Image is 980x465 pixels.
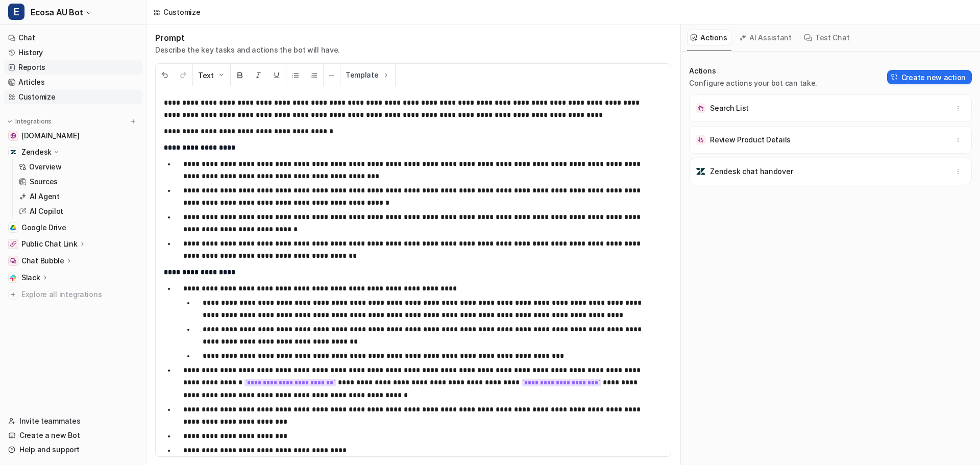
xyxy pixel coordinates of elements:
h1: Prompt [155,33,340,43]
img: Underline [273,71,281,79]
a: Help and support [4,443,142,457]
a: Google DriveGoogle Drive [4,221,142,235]
p: Overview [29,162,62,172]
a: Invite teammates [4,414,142,428]
span: Explore all integrations [21,286,138,303]
button: Redo [174,64,192,86]
p: Slack [21,273,40,283]
p: Chat Bubble [21,256,64,266]
img: www.ecosa.com.au [10,133,16,139]
p: Integrations [15,117,52,126]
button: Unordered List [286,64,305,86]
p: Zendesk [21,147,52,157]
img: Zendesk chat handover icon [696,166,706,177]
span: Google Drive [21,223,66,233]
button: Create new action [887,70,972,84]
img: Redo [179,71,187,79]
p: Zendesk chat handover [710,166,793,177]
button: ─ [324,64,340,86]
img: Bold [236,71,244,79]
p: Public Chat Link [21,239,78,249]
img: Public Chat Link [10,241,16,247]
a: Overview [15,160,142,174]
img: Create action [891,74,898,81]
p: Describe the key tasks and actions the bot will have. [155,45,340,55]
img: Google Drive [10,225,16,231]
span: [DOMAIN_NAME] [21,131,79,141]
img: explore all integrations [8,289,18,300]
p: AI Copilot [30,206,63,216]
button: Integrations [4,116,55,127]
img: Unordered List [291,71,300,79]
button: Actions [687,30,731,45]
a: History [4,45,142,60]
span: E [8,4,24,20]
button: Underline [267,64,286,86]
img: Dropdown Down Arrow [217,71,225,79]
a: www.ecosa.com.au[DOMAIN_NAME] [4,129,142,143]
a: Articles [4,75,142,89]
p: Search List [710,103,749,113]
img: Review Product Details icon [696,135,706,145]
p: Configure actions your bot can take. [689,78,817,88]
img: Zendesk [10,149,16,155]
a: Create a new Bot [4,428,142,443]
p: Actions [689,66,817,76]
button: Test Chat [800,30,854,45]
p: Review Product Details [710,135,791,145]
img: Undo [161,71,169,79]
a: Sources [15,175,142,189]
img: Chat Bubble [10,258,16,264]
img: Ordered List [310,71,318,79]
p: Sources [30,177,58,187]
a: Customize [4,90,142,104]
button: Ordered List [305,64,323,86]
a: AI Copilot [15,204,142,218]
img: menu_add.svg [130,118,137,125]
div: Customize [163,7,200,17]
img: Slack [10,275,16,281]
img: expand menu [6,118,13,125]
p: AI Agent [30,191,60,202]
button: Text [193,64,230,86]
a: Chat [4,31,142,45]
img: Italic [254,71,262,79]
img: Template [382,71,390,79]
button: Bold [231,64,249,86]
button: Undo [156,64,174,86]
button: Template [340,64,395,86]
a: AI Agent [15,189,142,204]
img: Search List icon [696,103,706,113]
a: Reports [4,60,142,75]
span: Ecosa AU Bot [31,5,83,19]
button: Italic [249,64,267,86]
a: Explore all integrations [4,287,142,302]
button: AI Assistant [736,30,796,45]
